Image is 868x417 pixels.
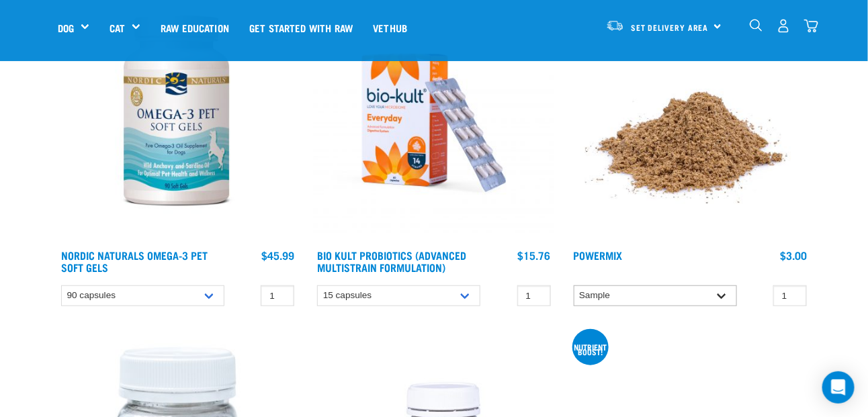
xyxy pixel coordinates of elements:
[570,3,810,242] img: Pile Of PowerMix For Pets
[110,20,125,36] a: Cat
[780,249,807,261] div: $3.00
[631,25,709,30] span: Set Delivery Area
[261,285,294,306] input: 1
[239,1,363,54] a: Get started with Raw
[572,344,609,354] div: nutrient boost!
[58,3,298,242] img: Bottle Of Omega3 Pet With 90 Capsules For Pets
[574,252,623,258] a: Powermix
[750,19,763,32] img: home-icon-1@2x.png
[61,252,208,270] a: Nordic Naturals Omega-3 Pet Soft Gels
[261,249,294,261] div: $45.99
[606,19,624,32] img: van-moving.png
[58,20,74,36] a: Dog
[822,371,855,404] div: Open Intercom Messenger
[150,1,239,54] a: Raw Education
[517,285,551,306] input: 1
[777,19,791,33] img: user.png
[773,285,807,306] input: 1
[518,249,551,261] div: $15.76
[804,19,818,33] img: home-icon@2x.png
[314,3,554,242] img: 2023 AUG RE Product1724
[317,252,466,270] a: Bio Kult Probiotics (Advanced Multistrain Formulation)
[363,1,417,54] a: Vethub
